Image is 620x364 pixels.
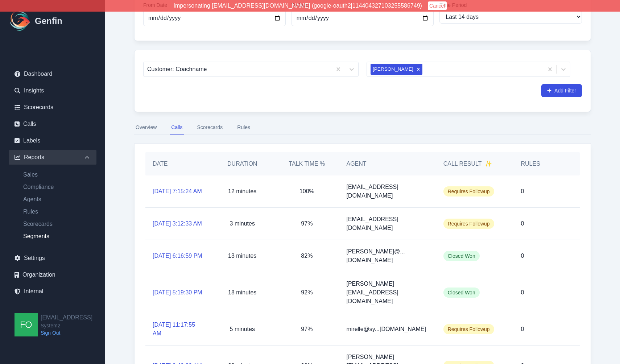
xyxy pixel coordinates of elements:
[443,186,494,197] span: Requires Followup
[35,15,62,27] h1: Genfin
[230,325,255,334] p: 5 minutes
[282,160,332,168] h5: Talk Time %
[9,251,96,265] a: Settings
[17,183,96,191] a: Compliance
[9,133,96,148] a: Labels
[521,252,524,260] p: 0
[134,121,158,135] button: Overview
[443,219,494,229] span: Requires Followup
[346,280,429,306] p: [PERSON_NAME][EMAIL_ADDRESS][DOMAIN_NAME]
[9,268,96,282] a: Organization
[414,64,422,75] div: Remove Maxi Ducer
[301,288,313,297] p: 92%
[228,288,256,297] p: 18 minutes
[521,187,524,196] p: 0
[41,322,92,329] span: System2
[153,288,202,297] a: [DATE] 5:19:30 PM
[17,220,96,228] a: Scorecards
[521,219,524,228] p: 0
[228,187,256,196] p: 12 minutes
[153,160,203,168] h5: Date
[17,170,96,179] a: Sales
[195,121,224,135] button: Scorecards
[170,121,184,135] button: Calls
[443,288,480,298] span: Closed Won
[9,150,96,165] div: Reports
[9,100,96,115] a: Scorecards
[153,252,202,260] a: [DATE] 6:16:59 PM
[217,160,267,168] h5: Duration
[346,247,429,265] p: [PERSON_NAME]@...[DOMAIN_NAME]
[17,207,96,216] a: Rules
[301,252,313,260] p: 82%
[9,284,96,299] a: Internal
[521,288,524,297] p: 0
[301,325,313,334] p: 97%
[153,219,202,228] a: [DATE] 3:12:33 AM
[443,251,480,261] span: Closed Won
[15,313,38,336] img: founders@genfin.ai
[236,121,252,135] button: Rules
[17,232,96,241] a: Segments
[41,313,92,322] h2: [EMAIL_ADDRESS]
[9,67,96,81] a: Dashboard
[443,160,492,168] h5: Call Result
[9,9,32,33] img: Logo
[230,219,255,228] p: 3 minutes
[541,84,582,97] button: Add Filter
[346,160,366,168] h5: Agent
[485,160,492,168] span: ✨
[153,320,203,338] a: [DATE] 11:17:55 AM
[17,195,96,204] a: Agents
[41,329,92,336] a: Sign Out
[228,252,256,260] p: 13 minutes
[521,160,540,168] h5: Rules
[428,1,447,10] button: Cancel
[346,183,429,200] p: [EMAIL_ADDRESS][DOMAIN_NAME]
[153,187,202,196] a: [DATE] 7:15:24 AM
[443,324,494,334] span: Requires Followup
[9,117,96,131] a: Calls
[301,219,313,228] p: 97%
[9,83,96,98] a: Insights
[299,187,314,196] p: 100%
[346,325,426,334] p: mirelle@sy...[DOMAIN_NAME]
[521,325,524,334] p: 0
[371,64,414,75] div: [PERSON_NAME]
[346,215,429,232] p: [EMAIL_ADDRESS][DOMAIN_NAME]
